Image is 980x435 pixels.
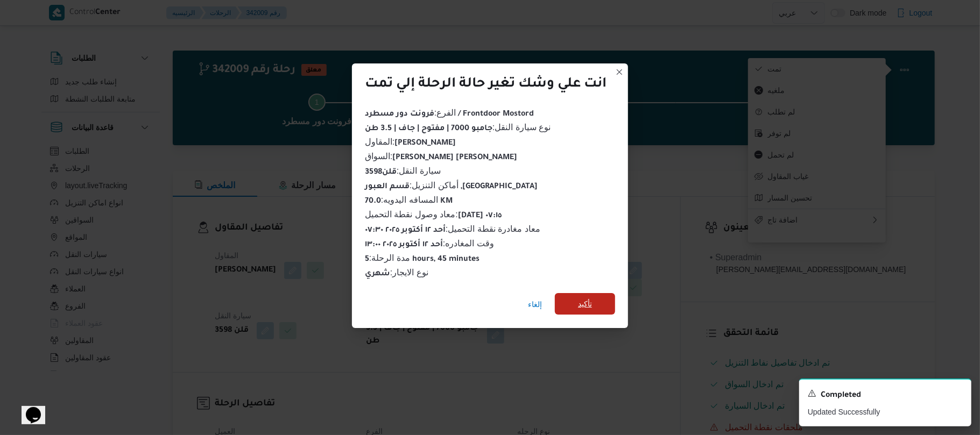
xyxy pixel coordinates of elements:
span: أماكن التنزيل : [365,181,538,190]
span: مدة الرحلة : [365,253,480,262]
b: شهري [365,270,390,279]
span: وقت المغادره : [365,239,494,248]
span: نوع الايجار : [365,268,428,277]
span: معاد وصول نقطة التحميل : [365,210,502,219]
span: إلغاء [528,298,542,311]
span: الفرع : [365,108,534,117]
b: قسم العبور ,[GEOGRAPHIC_DATA] [365,183,538,191]
b: [DATE] ٠٧:١٥ [458,212,502,220]
b: [PERSON_NAME] [PERSON_NAME] [392,154,517,162]
span: Completed [821,389,861,402]
button: تأكيد [555,293,615,315]
b: 5 hours, 45 minutes [365,255,480,264]
b: جامبو 7000 | مفتوح | جاف | 3.5 طن [365,125,492,133]
b: أحد ١٢ أكتوبر ٢٠٢٥ ١٣:٠٠ [365,241,443,249]
div: انت علي وشك تغير حالة الرحلة إلي تمت [365,76,607,94]
b: 70.0 KM [365,197,453,206]
span: السواق : [365,152,517,161]
button: Closes this modal window [613,66,626,79]
b: فرونت دور مسطرد / Frontdoor Mostord [365,110,534,119]
b: قلن3598 [365,168,397,177]
span: معاد مغادرة نقطة التحميل : [365,224,540,233]
button: إلغاء [524,294,546,315]
span: نوع سيارة النقل : [365,123,551,132]
div: Notification [808,388,963,402]
b: أحد ١٢ أكتوبر ٢٠٢٥ ٠٧:٣٠ [365,226,446,235]
iframe: chat widget [11,392,45,424]
p: Updated Successfully [808,407,963,418]
span: المسافه اليدويه : [365,195,453,204]
b: [PERSON_NAME] [394,139,456,148]
span: المقاول : [365,137,456,146]
span: سيارة النقل : [365,166,441,175]
span: تأكيد [578,297,592,310]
